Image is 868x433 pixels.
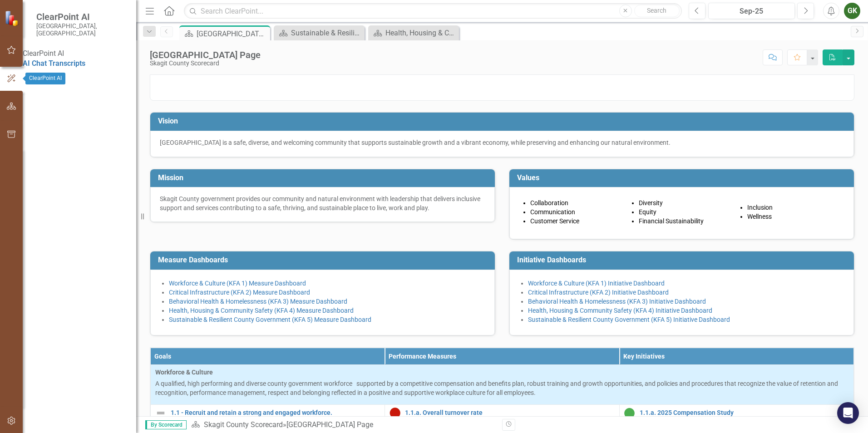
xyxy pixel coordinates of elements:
[155,368,849,377] span: Workforce & Culture
[151,364,854,404] td: Double-Click to Edit
[837,402,859,424] div: Open Intercom Messenger
[528,298,706,305] a: Behavioral Health & Homelessness (KFA 3) Initiative Dashboard
[158,117,849,125] h3: Vision
[169,289,310,296] a: Critical Infrastructure (KFA 2) Measure Dashboard
[169,316,371,323] a: Sustainable & Resilient County Government (KFA 5) Measure Dashboard
[747,203,842,212] p: Inclusion
[197,28,268,39] div: [GEOGRAPHIC_DATA] Page
[25,73,65,84] div: ClearPoint AI
[23,49,136,59] div: ClearPoint AI
[528,307,712,314] a: Health, Housing & Community Safety (KFA 4) Initiative Dashboard
[530,216,625,226] p: Customer Service
[530,198,625,207] p: Collaboration
[36,22,127,37] small: [GEOGRAPHIC_DATA], [GEOGRAPHIC_DATA]
[639,207,734,216] p: Equity
[160,194,485,212] p: Skagit County government provides our community and natural environment with leadership that deli...
[155,408,166,418] img: Not Defined
[169,280,306,287] a: Workforce & Culture (KFA 1) Measure Dashboard
[155,380,838,396] span: A qualified, high performing and diverse county government workforce supported by a competitive c...
[405,409,614,416] a: 1.1.a. Overall turnover rate
[528,289,669,296] a: Critical Infrastructure (KFA 2) Initiative Dashboard
[639,216,734,226] p: Financial Sustainability
[169,307,354,314] a: Health, Housing & Community Safety (KFA 4) Measure Dashboard
[619,404,853,421] td: Double-Click to Edit Right Click for Context Menu
[191,420,495,430] div: »
[23,59,85,68] a: AI Chat Transcripts
[184,3,682,19] input: Search ClearPoint...
[158,174,490,182] h3: Mission
[844,3,860,19] button: GK
[528,316,730,323] a: Sustainable & Resilient County Government (KFA 5) Initiative Dashboard
[36,11,127,22] span: ClearPoint AI
[708,3,795,19] button: Sep-25
[158,256,490,264] h3: Measure Dashboards
[528,280,665,287] a: Workforce & Culture (KFA 1) Initiative Dashboard
[276,27,362,39] a: Sustainable & Resilient County Government (KFA 5) Measure Dashboard
[204,420,283,429] a: Skagit County Scorecard
[711,6,792,17] div: Sep-25
[145,420,187,429] span: By Scorecard
[530,207,625,216] p: Communication
[385,27,457,39] div: Health, Housing & Community Safety (KFA 4) Measure Dashboard
[385,404,619,421] td: Double-Click to Edit Right Click for Context Menu
[150,60,261,67] div: Skagit County Scorecard
[747,212,842,221] p: Wellness
[634,5,680,17] button: Search
[390,408,400,418] img: Below Plan
[286,420,373,429] div: [GEOGRAPHIC_DATA] Page
[370,27,457,39] a: Health, Housing & Community Safety (KFA 4) Measure Dashboard
[150,50,261,60] div: [GEOGRAPHIC_DATA] Page
[639,198,734,207] p: Diversity
[169,298,347,305] a: Behavioral Health & Homelessness (KFA 3) Measure Dashboard
[624,408,635,418] img: On Target
[291,27,362,39] div: Sustainable & Resilient County Government (KFA 5) Measure Dashboard
[160,138,844,147] p: [GEOGRAPHIC_DATA] is a safe, diverse, and welcoming community that supports sustainable growth an...
[5,10,20,26] img: ClearPoint Strategy
[517,174,849,182] h3: Values
[640,409,849,416] a: 1.1.a. 2025 Compensation Study
[171,409,380,416] a: 1.1 - Recruit and retain a strong and engaged workforce.
[517,256,849,264] h3: Initiative Dashboards
[647,7,666,14] span: Search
